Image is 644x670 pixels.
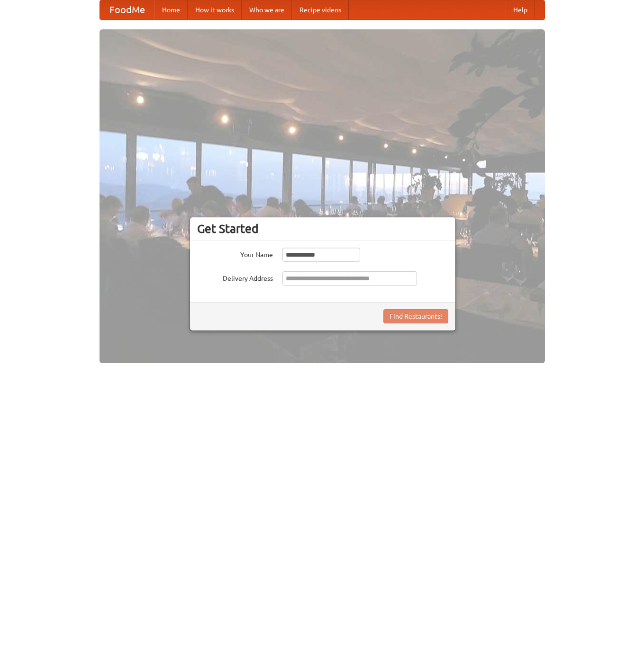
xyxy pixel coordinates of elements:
[292,0,349,19] a: Recipe videos
[197,248,273,259] label: Your Name
[154,0,188,19] a: Home
[100,0,154,19] a: FoodMe
[506,0,535,19] a: Help
[197,222,448,236] h3: Get Started
[242,0,292,19] a: Who we are
[383,309,448,323] button: Find Restaurants!
[197,271,273,283] label: Delivery Address
[188,0,242,19] a: How it works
